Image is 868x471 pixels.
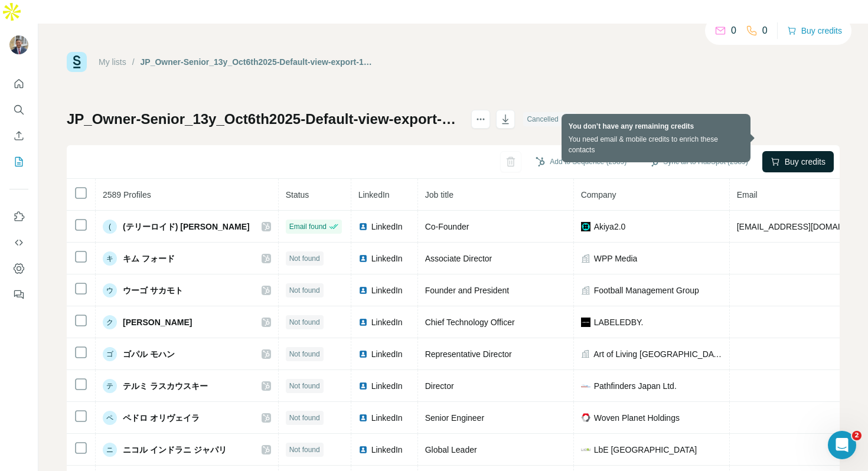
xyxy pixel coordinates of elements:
span: Director [425,381,454,391]
span: Email [737,190,758,199]
div: ゴ [103,347,117,361]
p: 0 [762,24,768,38]
div: ニ [103,443,117,457]
span: 2 [852,431,862,440]
h1: JP_Owner-Senior_13y_Oct6th2025-Default-view-export-1759739328212 [67,110,461,129]
span: Founder and President [425,286,509,295]
span: Company [581,190,616,199]
span: Not found [289,381,320,391]
span: LinkedIn [371,444,403,456]
img: LinkedIn logo [358,222,368,231]
span: LinkedIn [371,221,403,233]
span: Pathfinders Japan Ltd. [594,380,677,392]
img: Surfe Logo [67,52,87,72]
div: ク [103,315,117,329]
span: Senior Engineer [425,413,484,423]
span: Representative Director [425,349,512,359]
button: Quick start [9,73,28,94]
span: ゴパル モハン [123,348,175,360]
button: actions [471,110,490,129]
img: LinkedIn logo [358,381,368,391]
span: Email found [289,221,327,232]
div: ペ [103,411,117,425]
span: Football Management Group [594,284,699,296]
img: LinkedIn logo [358,254,368,263]
span: Not found [289,253,320,264]
button: Buy credits [787,22,842,39]
span: Not found [289,349,320,359]
button: Sync all to HubSpot (2589) [641,153,756,171]
span: テルミ ラスカウスキー [123,380,208,392]
span: LinkedIn [371,253,403,264]
img: LinkedIn logo [358,445,368,454]
div: ( [103,220,117,234]
span: Co-Founder [425,222,469,231]
button: Dashboard [9,258,28,279]
span: LinkedIn [371,316,403,328]
span: Job title [425,190,453,199]
span: LbE [GEOGRAPHIC_DATA] [594,444,697,456]
img: company-logo [581,222,590,231]
span: ニコル インドラニ ジャパリ [123,444,227,456]
button: Buy credits [762,151,834,172]
span: (テリーロイド) [PERSON_NAME] [123,221,250,233]
span: LinkedIn [358,190,390,199]
button: Enrich CSV [9,125,28,146]
button: Use Surfe on LinkedIn [9,206,28,227]
span: ウーゴ サカモト [123,284,183,296]
span: Woven Planet Holdings [594,412,680,424]
span: Chief Technology Officer [425,318,515,327]
span: Not found [289,317,320,328]
span: Not found [289,413,320,423]
span: LABELEDBY. [594,316,644,328]
span: LinkedIn [371,284,403,296]
button: Use Surfe API [9,232,28,253]
div: ウ [103,283,117,297]
div: JP_Owner-Senior_13y_Oct6th2025-Default-view-export-1759739328212 [141,56,375,68]
img: LinkedIn logo [358,349,368,359]
iframe: Intercom live chat [828,431,856,459]
li: / [132,56,135,68]
div: キ [103,251,117,266]
button: Search [9,99,28,120]
img: company-logo [581,381,590,391]
p: 0 [731,24,736,38]
img: company-logo [581,413,590,421]
span: Art of Living [GEOGRAPHIC_DATA] [593,348,722,360]
a: My lists [99,57,126,67]
button: Feedback [9,284,28,305]
img: Avatar [9,35,28,54]
span: WPP Media [594,253,638,264]
div: テ [103,379,117,393]
span: ペドロ オリヴェイラ [123,412,200,424]
button: My lists [9,151,28,172]
span: Status [286,190,309,199]
img: LinkedIn logo [358,286,368,295]
button: Add to Sequence (2589) [527,153,635,171]
span: Not found [289,444,320,455]
img: company-logo [581,318,590,327]
span: LinkedIn [371,412,403,424]
span: キム フォード [123,253,175,264]
span: Not found [289,285,320,296]
span: LinkedIn [371,348,403,360]
img: LinkedIn logo [358,318,368,327]
span: Buy credits [785,156,825,168]
span: Akiya2.0 [594,221,626,233]
span: [PERSON_NAME] [123,316,192,328]
span: LinkedIn [371,380,403,392]
span: Associate Director [425,254,492,263]
div: Cancelled [523,112,576,126]
span: Global Leader [425,445,477,454]
img: company-logo [581,445,590,454]
span: 2589 Profiles [103,190,151,199]
img: LinkedIn logo [358,413,368,423]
